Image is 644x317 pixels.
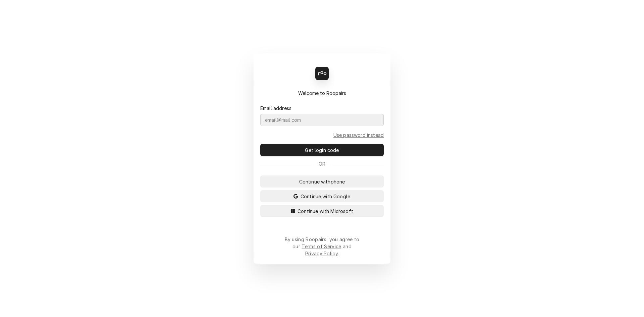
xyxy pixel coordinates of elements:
[284,236,360,257] div: By using Roopairs, you agree to our and .
[260,114,384,126] input: email@mail.com
[260,90,384,97] div: Welcome to Roopairs
[260,144,384,156] button: Get login code
[302,244,341,249] a: Terms of Service
[299,193,352,200] span: Continue with Google
[298,178,346,185] span: Continue with phone
[305,251,338,256] a: Privacy Policy
[260,175,384,188] button: Continue withphone
[260,190,384,202] button: Continue with Google
[260,205,384,217] button: Continue with Microsoft
[304,147,340,154] span: Get login code
[260,160,384,167] div: Or
[296,208,355,215] span: Continue with Microsoft
[260,105,291,112] label: Email address
[333,131,384,139] a: Go to Email and password form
